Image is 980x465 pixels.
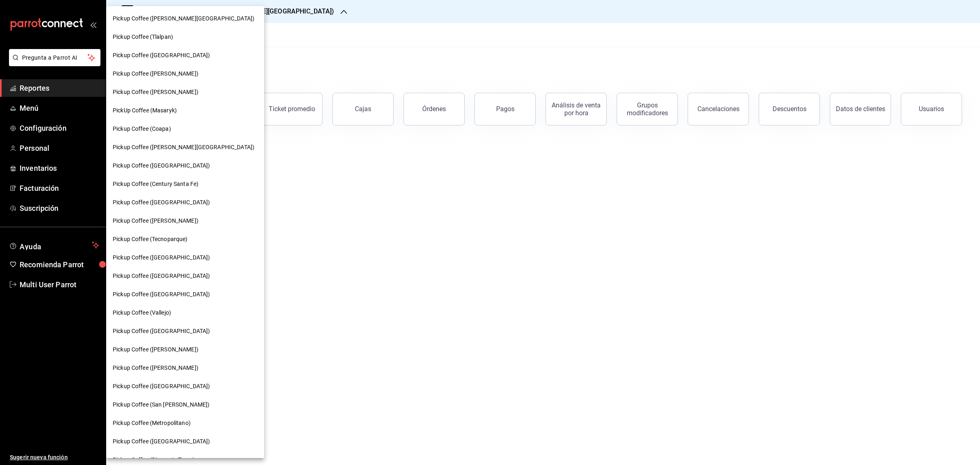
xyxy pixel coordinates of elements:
span: Pickup Coffee ([PERSON_NAME]) [113,345,198,354]
span: Pickup Coffee (Coapa) [113,125,171,133]
div: Pickup Coffee ([PERSON_NAME][GEOGRAPHIC_DATA]) [106,9,264,28]
div: Pickup Coffee ([GEOGRAPHIC_DATA]) [106,46,264,65]
div: Pickup Coffee ([PERSON_NAME]) [106,340,264,359]
span: Pickup Coffee (San [PERSON_NAME]) [113,400,209,409]
div: Pickup Coffee ([PERSON_NAME]) [106,212,264,230]
div: Pickup Coffee ([GEOGRAPHIC_DATA]) [106,377,264,396]
div: Pickup Coffee (San [PERSON_NAME]) [106,396,264,414]
div: Pickup Coffee ([GEOGRAPHIC_DATA]) [106,193,264,212]
div: Pickup Coffee ([PERSON_NAME]) [106,83,264,101]
span: Pickup Coffee (Century Santa Fe) [113,180,198,188]
div: Pickup Coffee (Tecnoparque) [106,230,264,248]
div: Pickup Coffee (Metropolitano) [106,414,264,432]
span: Pickup Coffee ([PERSON_NAME][GEOGRAPHIC_DATA]) [113,143,254,152]
div: Pickup Coffee ([GEOGRAPHIC_DATA]) [106,267,264,285]
span: Pickup Coffee (Diamante Toreo) [113,456,195,464]
span: Pickup Coffee (Vallejo) [113,309,171,317]
div: Pickup Coffee ([PERSON_NAME][GEOGRAPHIC_DATA]) [106,138,264,156]
div: PickUp Coffee (Masaryk) [106,101,264,120]
div: Pickup Coffee ([GEOGRAPHIC_DATA]) [106,285,264,304]
span: Pickup Coffee ([GEOGRAPHIC_DATA]) [113,51,210,60]
span: Pickup Coffee ([GEOGRAPHIC_DATA]) [113,290,210,299]
span: Pickup Coffee ([GEOGRAPHIC_DATA]) [113,272,210,280]
span: Pickup Coffee ([PERSON_NAME][GEOGRAPHIC_DATA]) [113,14,254,23]
div: Pickup Coffee ([PERSON_NAME]) [106,65,264,83]
div: Pickup Coffee ([GEOGRAPHIC_DATA]) [106,432,264,451]
span: Pickup Coffee ([PERSON_NAME]) [113,88,198,96]
div: Pickup Coffee (Coapa) [106,120,264,138]
span: Pickup Coffee ([GEOGRAPHIC_DATA]) [113,327,210,335]
span: Pickup Coffee ([PERSON_NAME]) [113,69,198,78]
div: Pickup Coffee (Century Santa Fe) [106,175,264,193]
div: Pickup Coffee ([GEOGRAPHIC_DATA]) [106,248,264,267]
span: Pickup Coffee (Tlalpan) [113,33,173,41]
div: Pickup Coffee (Vallejo) [106,304,264,322]
span: Pickup Coffee ([GEOGRAPHIC_DATA]) [113,161,210,170]
div: Pickup Coffee ([GEOGRAPHIC_DATA]) [106,322,264,340]
span: Pickup Coffee (Metropolitano) [113,419,191,427]
span: Pickup Coffee (Tecnoparque) [113,235,188,244]
div: Pickup Coffee (Tlalpan) [106,28,264,46]
span: Pickup Coffee ([GEOGRAPHIC_DATA]) [113,198,210,207]
span: Pickup Coffee ([PERSON_NAME]) [113,364,198,372]
span: PickUp Coffee (Masaryk) [113,106,177,115]
span: Pickup Coffee ([GEOGRAPHIC_DATA]) [113,437,210,446]
span: Pickup Coffee ([GEOGRAPHIC_DATA]) [113,253,210,262]
div: Pickup Coffee ([PERSON_NAME]) [106,359,264,377]
span: Pickup Coffee ([PERSON_NAME]) [113,217,198,225]
span: Pickup Coffee ([GEOGRAPHIC_DATA]) [113,382,210,391]
div: Pickup Coffee ([GEOGRAPHIC_DATA]) [106,156,264,175]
